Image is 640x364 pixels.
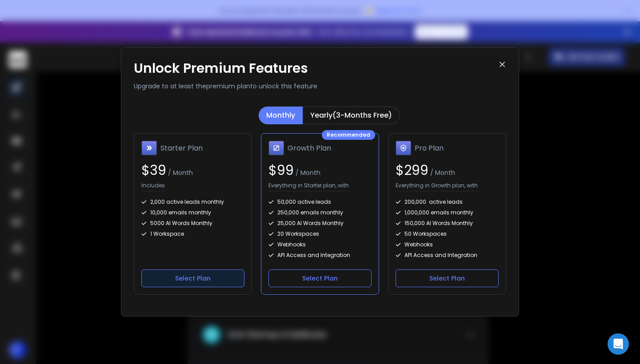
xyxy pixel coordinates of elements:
[141,220,244,227] div: 5000 AI Words Monthly
[166,168,193,177] span: / Month
[268,141,284,156] img: Growth Plan icon
[141,198,244,206] div: 2,000 active leads monthly
[396,220,499,227] div: 150,000 AI Words Monthly
[396,198,499,206] div: 200,000 active leads
[160,143,203,154] h1: Starter Plan
[396,241,499,248] div: Webhooks
[294,168,320,177] span: / Month
[396,182,478,191] p: Everything in Growth plan, with
[268,252,372,259] div: API Access and Integration
[322,130,375,140] div: Recommended
[396,230,499,237] div: 50 Workspaces
[428,168,455,177] span: / Month
[141,141,157,156] img: Starter Plan icon
[303,107,400,124] button: Yearly(3-Months Free)
[141,269,244,287] button: Select Plan
[396,269,499,287] button: Select Plan
[608,333,629,355] div: Open Intercom Messenger
[396,161,428,180] span: $ 299
[268,220,372,227] div: 25,000 AI Words Monthly
[396,141,411,156] img: Pro Plan icon
[268,182,349,191] p: Everything in Starter plan, with
[268,161,294,180] span: $ 99
[268,198,372,206] div: 50,000 active leads
[288,143,331,154] h1: Growth Plan
[268,241,372,248] div: Webhooks
[396,252,499,259] div: API Access and Integration
[141,182,165,191] p: Includes
[141,230,244,237] div: 1 Workspace
[268,269,372,287] button: Select Plan
[415,143,444,154] h1: Pro Plan
[134,60,498,76] h1: Unlock Premium Features
[141,161,166,180] span: $ 39
[268,230,372,237] div: 20 Workspaces
[134,82,498,91] p: Upgrade to at least the premium plan to unlock this feature
[141,209,244,216] div: 10,000 emails monthly
[396,209,499,216] div: 1,000,000 emails monthly
[259,107,303,124] button: Monthly
[268,209,372,216] div: 250,000 emails monthly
